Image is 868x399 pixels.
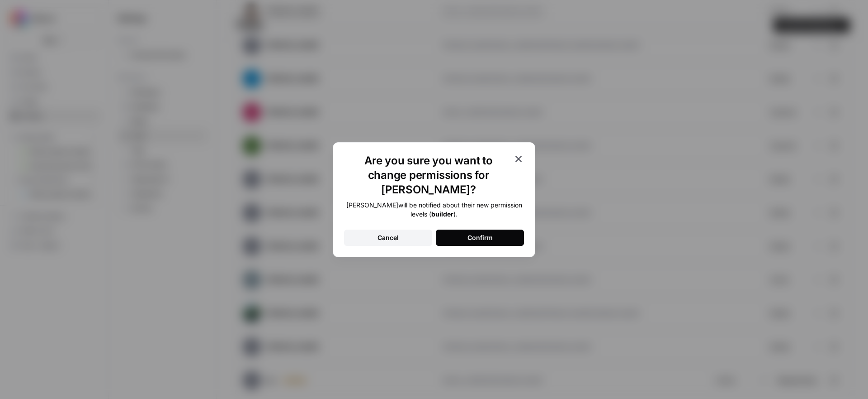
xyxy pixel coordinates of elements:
[344,230,432,246] button: Cancel
[344,154,513,197] h1: Are you sure you want to change permissions for [PERSON_NAME]?
[344,201,524,219] div: [PERSON_NAME] will be notified about their new permission levels ( ).
[436,230,524,246] button: Confirm
[431,210,453,218] b: builder
[377,233,399,242] div: Cancel
[467,233,493,242] div: Confirm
